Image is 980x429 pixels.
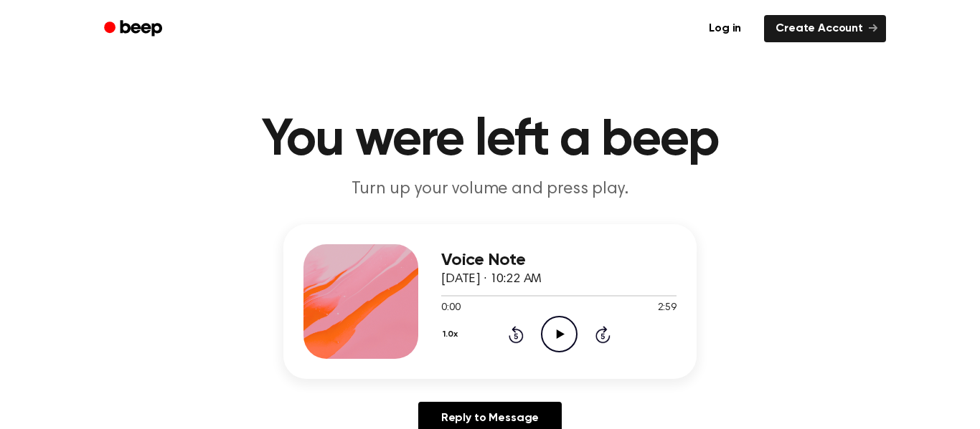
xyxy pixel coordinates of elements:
a: Beep [94,15,175,43]
p: Turn up your volume and press play. [215,178,765,201]
span: [DATE] · 10:22 AM [441,273,542,286]
a: Log in [694,12,755,45]
h3: Voice Note [441,251,677,270]
span: 2:59 [658,301,677,316]
h1: You were left a beep [123,115,857,166]
span: 0:00 [441,301,460,316]
button: 1.0x [441,322,463,347]
a: Create Account [764,15,886,42]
